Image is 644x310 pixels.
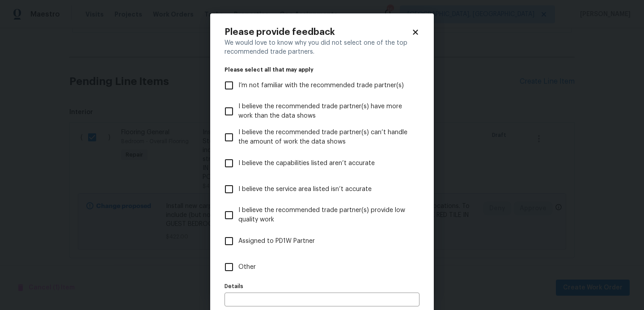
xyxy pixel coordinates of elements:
[225,28,411,37] h2: Please provide feedback
[225,284,419,289] label: Details
[238,263,256,272] span: Other
[225,67,419,72] legend: Please select all that may apply
[238,185,372,194] span: I believe the service area listed isn’t accurate
[238,159,375,168] span: I believe the capabilities listed aren’t accurate
[238,102,412,121] span: I believe the recommended trade partner(s) have more work than the data shows
[238,237,315,246] span: Assigned to PD1W Partner
[238,206,412,225] span: I believe the recommended trade partner(s) provide low quality work
[225,38,419,56] div: We would love to know why you did not select one of the top recommended trade partners.
[238,81,404,90] span: I’m not familiar with the recommended trade partner(s)
[238,128,412,147] span: I believe the recommended trade partner(s) can’t handle the amount of work the data shows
